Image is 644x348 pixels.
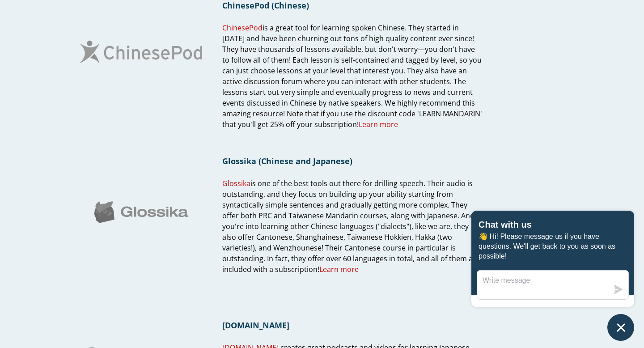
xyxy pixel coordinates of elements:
[222,23,263,33] span: ChinesePod
[359,119,398,130] a: Learn more
[222,23,263,33] a: ChinesePod
[222,320,482,331] h1: [DOMAIN_NAME]
[359,119,398,129] span: Learn more
[222,23,482,130] span: is a great tool for learning spoken Chinese. They started in [DATE] and have been churning out to...
[469,211,637,341] inbox-online-store-chat: Shopify online store chat
[222,178,480,275] span: is one of the best tools out there for drilling speech. Their audio is outstanding, and they focu...
[319,264,359,275] a: Learn more
[222,178,250,189] a: Glossika
[222,156,482,166] h1: Glossika (Chinese and Japanese)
